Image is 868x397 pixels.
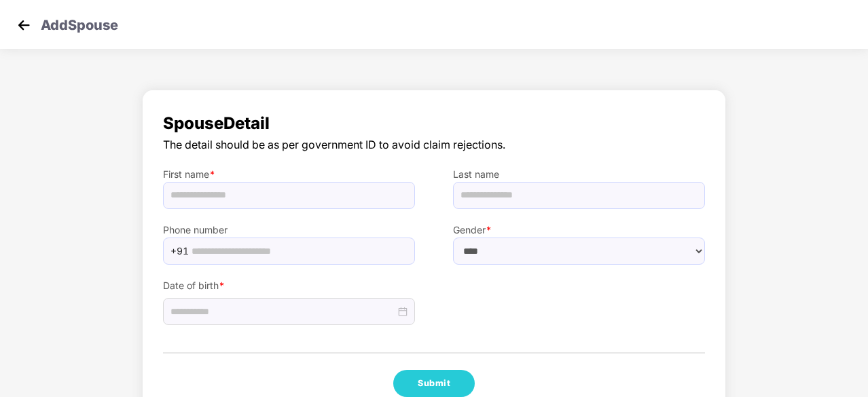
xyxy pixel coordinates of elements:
[163,223,415,238] label: Phone number
[163,136,705,153] span: The detail should be as per government ID to avoid claim rejections.
[41,15,118,31] p: Add Spouse
[163,111,705,136] span: Spouse Detail
[163,167,415,182] label: First name
[393,370,475,397] button: Submit
[163,278,415,293] label: Date of birth
[453,223,705,238] label: Gender
[14,15,34,35] img: svg+xml;base64,PHN2ZyB4bWxucz0iaHR0cDovL3d3dy53My5vcmcvMjAwMC9zdmciIHdpZHRoPSIzMCIgaGVpZ2h0PSIzMC...
[170,241,189,261] span: +91
[453,167,705,182] label: Last name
